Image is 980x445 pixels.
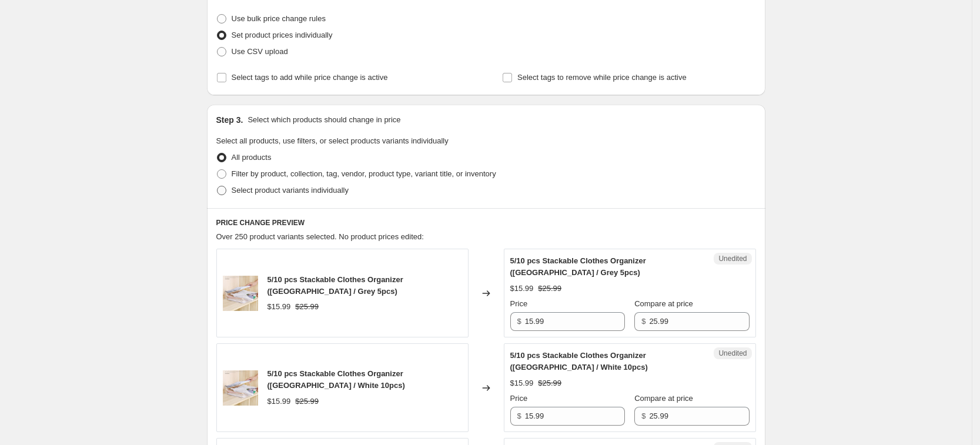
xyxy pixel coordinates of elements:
[295,397,319,406] span: $25.99
[641,411,645,420] span: $
[634,394,693,403] span: Compare at price
[634,299,693,308] span: Compare at price
[232,47,288,56] span: Use CSV upload
[223,276,258,311] img: product-image-1484822521_80x.jpg
[232,73,388,82] span: Select tags to add while price change is active
[216,114,243,126] h2: Step 3.
[718,254,747,263] span: Unedited
[232,14,326,23] span: Use bulk price change rules
[247,114,400,126] p: Select which products should change in price
[641,317,645,326] span: $
[517,317,521,326] span: $
[517,73,687,82] span: Select tags to remove while price change is active
[510,299,528,308] span: Price
[267,369,405,390] span: 5/10 pcs Stackable Clothes Organizer ([GEOGRAPHIC_DATA] / White 10pcs)
[232,31,333,39] span: Set product prices individually
[232,186,349,195] span: Select product variants individually
[216,136,449,145] span: Select all products, use filters, or select products variants individually
[538,379,561,387] span: $25.99
[232,153,272,162] span: All products
[510,284,534,293] span: $15.99
[510,379,534,387] span: $15.99
[267,275,403,296] span: 5/10 pcs Stackable Clothes Organizer ([GEOGRAPHIC_DATA] / Grey 5pcs)
[295,302,319,311] span: $25.99
[232,169,496,178] span: Filter by product, collection, tag, vendor, product type, variant title, or inventory
[223,370,258,406] img: product-image-1484822521_80x.jpg
[510,256,646,277] span: 5/10 pcs Stackable Clothes Organizer ([GEOGRAPHIC_DATA] / Grey 5pcs)
[538,284,561,293] span: $25.99
[718,349,747,358] span: Unedited
[267,302,291,311] span: $15.99
[517,411,521,420] span: $
[510,351,648,372] span: 5/10 pcs Stackable Clothes Organizer ([GEOGRAPHIC_DATA] / White 10pcs)
[216,232,424,241] span: Over 250 product variants selected. No product prices edited:
[510,394,528,403] span: Price
[216,218,756,227] h6: PRICE CHANGE PREVIEW
[267,397,291,406] span: $15.99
